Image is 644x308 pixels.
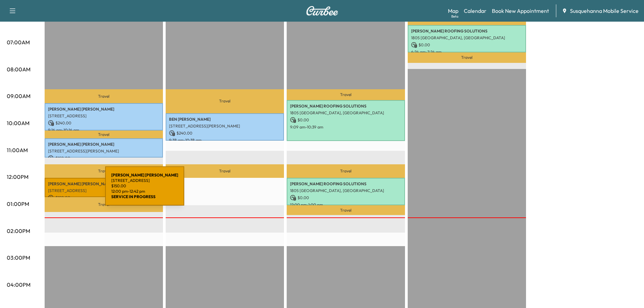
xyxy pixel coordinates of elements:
p: 9:09 am - 10:39 am [290,124,402,130]
p: 1805 [GEOGRAPHIC_DATA], [GEOGRAPHIC_DATA] [290,188,402,193]
p: 07:00AM [7,38,30,46]
p: 6:24 am - 7:24 am [411,49,523,55]
p: [PERSON_NAME] [PERSON_NAME] [48,142,160,147]
p: $ 240.00 [48,120,160,126]
p: $ 150.00 [111,183,178,189]
p: 02:00PM [7,227,30,235]
div: Beta [451,14,458,19]
p: 09:00AM [7,92,30,100]
p: [STREET_ADDRESS] [48,113,160,119]
p: $ 150.00 [48,155,160,161]
p: [PERSON_NAME] ROOFING SOLUTIONS [411,28,523,34]
p: $ 0.00 [411,42,523,48]
p: 9:16 am - 10:16 am [48,127,160,133]
p: 11:00AM [7,146,28,154]
p: 12:00 pm - 12:42 pm [111,189,178,194]
p: 10:00AM [7,119,29,127]
p: 08:00AM [7,65,30,73]
p: [PERSON_NAME] [PERSON_NAME] [48,181,160,187]
p: [PERSON_NAME] ROOFING SOLUTIONS [290,181,402,187]
b: [PERSON_NAME] [PERSON_NAME] [111,172,178,177]
p: $ 0.00 [290,195,402,201]
p: [PERSON_NAME] [PERSON_NAME] [48,106,160,112]
p: 12:00 pm - 1:00 pm [290,202,402,208]
a: Calendar [464,7,486,15]
p: [STREET_ADDRESS][PERSON_NAME] [48,148,160,154]
p: $ 240.00 [169,130,281,136]
p: $ 0.00 [290,117,402,123]
p: Travel [45,164,163,178]
p: 01:00PM [7,200,29,208]
p: Travel [408,52,526,63]
p: Travel [45,197,163,212]
p: $ 150.00 [48,195,160,201]
a: Book New Appointment [492,7,549,15]
p: 1805 [GEOGRAPHIC_DATA], [GEOGRAPHIC_DATA] [290,110,402,116]
p: Travel [287,89,405,100]
p: 12:00PM [7,173,28,181]
p: 03:00PM [7,254,30,262]
p: 9:38 am - 10:38 am [169,138,281,143]
p: Travel [45,131,163,138]
p: BEN [PERSON_NAME] [169,117,281,122]
p: [STREET_ADDRESS] [48,188,160,193]
p: Travel [287,205,405,215]
b: SERVICE IN PROGRESS [111,194,156,199]
p: 1805 [GEOGRAPHIC_DATA], [GEOGRAPHIC_DATA] [411,35,523,41]
p: Travel [45,89,163,103]
p: Travel [287,164,405,178]
p: Travel [166,89,284,113]
span: Susquehanna Mobile Service [570,7,639,15]
img: Curbee Logo [306,6,338,16]
p: [STREET_ADDRESS][PERSON_NAME] [169,123,281,129]
p: [PERSON_NAME] ROOFING SOLUTIONS [290,103,402,109]
p: Travel [166,164,284,178]
p: 04:00PM [7,281,30,289]
a: MapBeta [448,7,458,15]
p: [STREET_ADDRESS] [111,178,178,183]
